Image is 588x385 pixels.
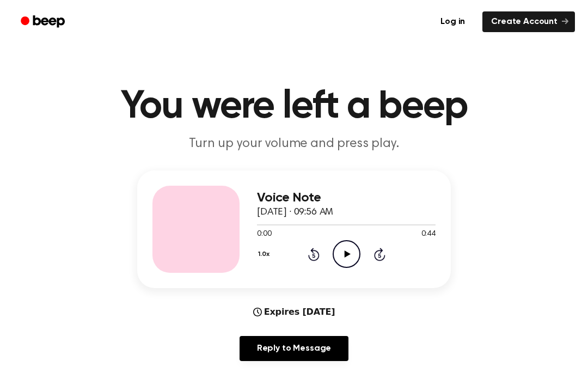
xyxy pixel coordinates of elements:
a: Log in [430,9,476,34]
span: 0:00 [257,229,271,240]
p: Turn up your volume and press play. [85,135,503,153]
span: 0:44 [421,229,436,240]
span: [DATE] · 09:56 AM [257,207,333,217]
button: 1.0x [257,245,273,264]
a: Beep [13,11,75,33]
h1: You were left a beep [15,87,573,126]
a: Reply to Message [240,336,348,361]
a: Create Account [482,11,575,32]
h3: Voice Note [257,191,436,205]
div: Expires [DATE] [253,305,335,319]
